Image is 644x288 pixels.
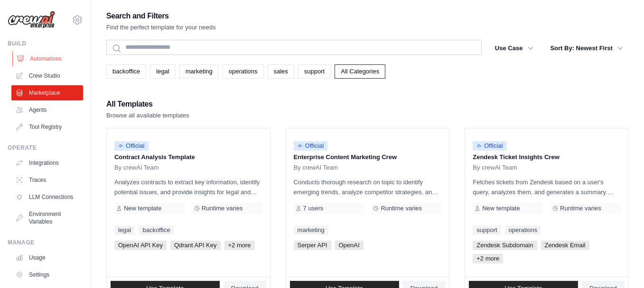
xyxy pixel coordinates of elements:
[223,64,264,79] a: operations
[294,177,442,197] p: Conducts thorough research on topic to identify emerging trends, analyze competitor strategies, a...
[11,250,83,265] a: Usage
[114,177,262,197] p: Analyzes contracts to extract key information, identify potential issues, and provide insights fo...
[489,40,539,57] button: Use Case
[473,177,621,197] p: Fetches tickets from Zendesk based on a user's query, analyzes them, and generates a summary. Out...
[505,225,541,235] a: operations
[8,144,83,152] div: Operate
[11,207,83,229] a: Environment Variables
[294,225,328,235] a: marketing
[11,85,83,100] a: Marketplace
[114,153,262,162] p: Contract Analysis Template
[11,119,83,135] a: Tool Registry
[12,51,84,66] a: Automations
[114,241,167,250] span: OpenAI API Key
[11,189,83,205] a: LLM Connections
[8,40,83,47] div: Build
[106,111,189,120] p: Browse all available templates
[224,241,255,250] span: +2 more
[473,254,503,263] span: +2 more
[11,172,83,188] a: Traces
[8,11,55,29] img: Logo
[8,239,83,246] div: Manage
[294,141,328,151] span: Official
[545,40,629,57] button: Sort By: Newest First
[482,205,520,212] span: New template
[139,225,174,235] a: backoffice
[124,205,161,212] span: New template
[106,64,146,79] a: backoffice
[473,153,621,162] p: Zendesk Ticket Insights Crew
[11,155,83,171] a: Integrations
[106,98,189,111] h2: All Templates
[560,205,601,212] span: Runtime varies
[11,267,83,282] a: Settings
[303,205,324,212] span: 7 users
[294,164,338,171] span: By crewAI Team
[294,241,331,250] span: Serper API
[335,241,364,250] span: OpenAI
[114,141,149,151] span: Official
[473,141,507,151] span: Official
[202,205,243,212] span: Runtime varies
[106,9,216,23] h2: Search and Filters
[294,153,442,162] p: Enterprise Content Marketing Crew
[473,225,501,235] a: support
[114,164,159,171] span: By crewAI Team
[179,64,219,79] a: marketing
[473,164,517,171] span: By crewAI Team
[11,68,83,83] a: Crew Studio
[114,225,135,235] a: legal
[473,241,537,250] span: Zendesk Subdomain
[268,64,294,79] a: sales
[298,64,331,79] a: support
[541,241,589,250] span: Zendesk Email
[335,64,385,79] a: All Categories
[106,23,216,32] p: Find the perfect template for your needs
[381,205,422,212] span: Runtime varies
[150,64,175,79] a: legal
[11,102,83,117] a: Agents
[170,241,221,250] span: Qdrant API Key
